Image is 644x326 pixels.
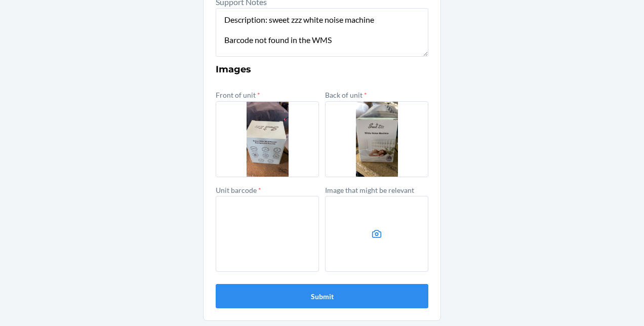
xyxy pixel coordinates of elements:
button: Submit [216,284,428,308]
label: Image that might be relevant [325,186,414,194]
h3: Images [216,63,428,76]
label: Front of unit [216,91,260,99]
label: Unit barcode [216,186,261,194]
label: Back of unit [325,91,367,99]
